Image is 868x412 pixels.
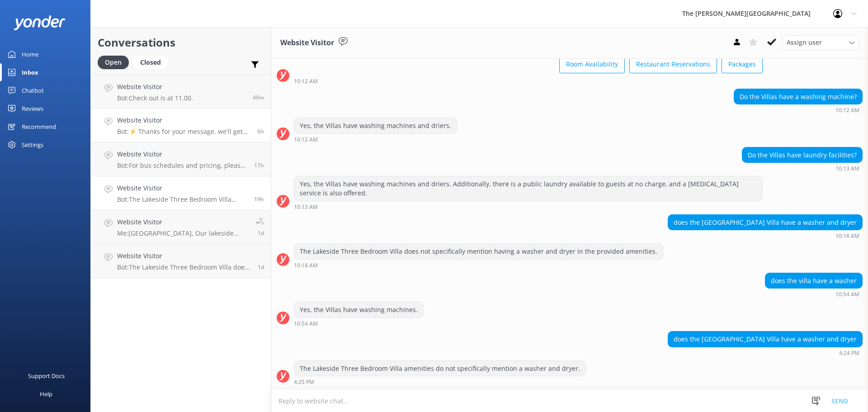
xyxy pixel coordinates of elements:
h4: Website Visitor [117,217,249,227]
span: Assign user [787,38,822,47]
strong: 10:13 AM [294,204,318,210]
div: does the [GEOGRAPHIC_DATA] Villa have a washer and dryer [668,331,862,347]
div: Do the Villas have a washing machine? [734,89,862,104]
strong: 4:24 PM [839,350,859,356]
p: Me: [GEOGRAPHIC_DATA], Our lakeside three bedroom do include laundry facilities, indeed. Apologie... [117,229,249,237]
div: Sep 10 2025 10:13am (UTC +12:00) Pacific/Auckland [294,204,763,210]
div: does the villa have a washer [765,273,862,289]
strong: 10:18 AM [294,263,318,268]
h4: Website Visitor [117,149,247,159]
strong: 10:54 AM [835,292,859,297]
div: Settings [22,136,43,154]
strong: 10:12 AM [835,108,859,113]
h4: Website Visitor [117,82,193,92]
h4: Website Visitor [117,183,247,193]
h3: Website Visitor [280,37,334,49]
div: Chatbot [22,81,44,99]
div: The Lakeside Three Bedroom Villa does not specifically mention having a washer and dryer in the p... [294,244,663,259]
div: Sep 10 2025 10:13am (UTC +12:00) Pacific/Auckland [742,165,863,171]
p: Bot: For bus schedules and pricing, please visit [URL][DOMAIN_NAME]. [117,161,247,170]
p: Bot: Check out is at 11.00. [117,94,193,102]
h2: Conversations [98,34,264,51]
div: Inbox [22,63,38,81]
div: Home [22,45,38,63]
div: Sep 10 2025 04:25pm (UTC +12:00) Pacific/Auckland [294,379,586,385]
a: Open [98,57,133,67]
div: Support Docs [28,367,65,385]
strong: 10:54 AM [294,321,318,327]
span: Sep 10 2025 10:17am (UTC +12:00) Pacific/Auckland [258,263,264,271]
h4: Website Visitor [117,251,251,261]
div: Closed [133,56,168,69]
div: Help [40,385,52,403]
div: The Lakeside Three Bedroom Villa amenities do not specifically mention a washer and dryer. [294,361,585,376]
strong: 10:12 AM [294,79,318,84]
div: Sep 10 2025 10:54am (UTC +12:00) Pacific/Auckland [765,291,863,297]
div: Sep 10 2025 10:18am (UTC +12:00) Pacific/Auckland [294,262,663,268]
button: Packages [722,55,763,73]
a: Website VisitorBot:The Lakeside Three Bedroom Villa amenities do not specifically mention a washe... [91,176,271,210]
div: does the [GEOGRAPHIC_DATA] Villa have a washer and dryer [668,215,862,230]
a: Closed [133,57,172,67]
p: Bot: ⚡ Thanks for your message, we'll get back to you as soon as we can. You're also welcome to k... [117,128,250,136]
div: Yes, the Villas have washing machines. [294,302,423,317]
div: Assign User [782,35,859,50]
div: Sep 10 2025 10:12am (UTC +12:00) Pacific/Auckland [294,78,763,84]
a: Website VisitorMe:[GEOGRAPHIC_DATA], Our lakeside three bedroom do include laundry facilities, in... [91,210,271,244]
span: Sep 11 2025 10:39am (UTC +12:00) Pacific/Auckland [253,94,264,101]
p: Bot: The Lakeside Three Bedroom Villa amenities do not specifically mention a washer and dryer. [117,195,247,204]
strong: 10:12 AM [294,137,318,142]
button: Room Availability [559,55,625,73]
span: Sep 10 2025 05:52pm (UTC +12:00) Pacific/Auckland [254,161,264,169]
div: Sep 10 2025 04:24pm (UTC +12:00) Pacific/Auckland [668,350,863,356]
p: Bot: The Lakeside Three Bedroom Villa does not include a washer and dryer among its listed amenit... [117,263,251,271]
div: Sep 10 2025 10:12am (UTC +12:00) Pacific/Auckland [294,136,457,142]
a: Website VisitorBot:⚡ Thanks for your message, we'll get back to you as soon as we can. You're als... [91,109,271,142]
div: Sep 10 2025 10:12am (UTC +12:00) Pacific/Auckland [734,107,863,113]
span: Sep 10 2025 10:24am (UTC +12:00) Pacific/Auckland [258,229,264,237]
strong: 10:13 AM [835,166,859,171]
strong: 10:18 AM [835,233,859,239]
div: Open [98,56,129,69]
a: Website VisitorBot:For bus schedules and pricing, please visit [URL][DOMAIN_NAME].17h [91,142,271,176]
h4: Website Visitor [117,115,250,125]
a: Website VisitorBot:Check out is at 11.00.49m [91,75,271,109]
div: Sep 10 2025 10:54am (UTC +12:00) Pacific/Auckland [294,320,424,327]
div: Recommend [22,118,56,136]
span: Sep 10 2025 04:24pm (UTC +12:00) Pacific/Auckland [254,195,264,203]
div: Yes, the Villas have washing machines and driers. Additionally, there is a public laundry availab... [294,176,762,200]
div: Do the Villas have laundry facilities? [742,147,862,163]
strong: 4:25 PM [294,379,314,385]
button: Restaurant Reservations [629,55,717,73]
div: Yes, the Villas have washing machines and driers. [294,118,457,133]
img: yonder-white-logo.png [14,15,66,30]
span: Sep 11 2025 04:38am (UTC +12:00) Pacific/Auckland [257,128,264,135]
div: Reviews [22,99,43,118]
div: Sep 10 2025 10:18am (UTC +12:00) Pacific/Auckland [668,232,863,239]
a: Website VisitorBot:The Lakeside Three Bedroom Villa does not include a washer and dryer among its... [91,244,271,278]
